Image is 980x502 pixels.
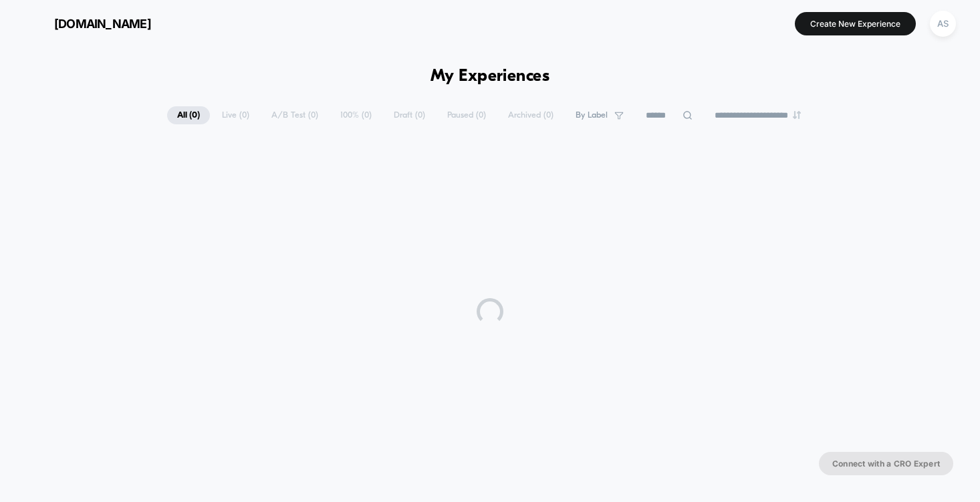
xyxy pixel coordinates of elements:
h1: My Experiences [431,67,550,86]
button: Connect with a CRO Expert [819,452,953,475]
span: All ( 0 ) [167,106,210,124]
button: AS [926,10,960,37]
span: [DOMAIN_NAME] [54,17,151,31]
div: AS [930,11,956,37]
img: end [793,111,801,119]
button: Create New Experience [795,12,916,35]
span: By Label [576,110,608,120]
button: [DOMAIN_NAME] [20,13,155,34]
